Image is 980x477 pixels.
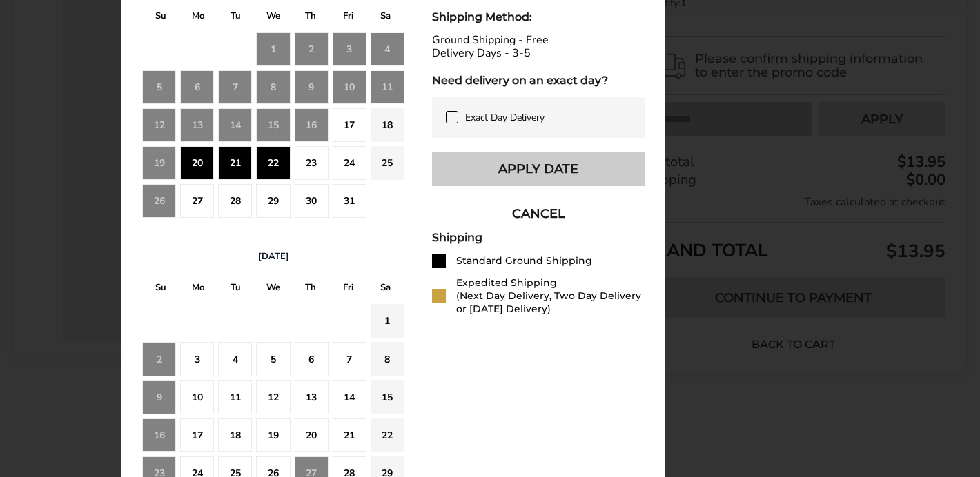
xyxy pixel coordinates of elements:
[367,7,404,28] div: S
[255,7,292,28] div: W
[432,152,645,186] button: Apply Date
[142,278,179,300] div: S
[329,7,366,28] div: F
[217,278,255,300] div: T
[292,278,329,300] div: T
[179,7,217,28] div: M
[367,278,404,300] div: S
[253,250,295,263] button: [DATE]
[432,74,645,87] div: Need delivery on an exact day?
[465,111,545,124] span: Exact Day Delivery
[179,278,217,300] div: M
[456,254,592,267] div: Standard Ground Shipping
[217,7,255,28] div: T
[456,276,645,316] div: Expedited Shipping (Next Day Delivery, Two Day Delivery or [DATE] Delivery)
[432,10,645,23] div: Shipping Method:
[432,231,645,244] div: Shipping
[329,278,366,300] div: F
[432,34,645,60] div: Ground Shipping - Free Delivery Days - 3-5
[142,7,179,28] div: S
[255,278,292,300] div: W
[292,7,329,28] div: T
[432,196,645,231] button: CANCEL
[258,250,289,263] span: [DATE]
